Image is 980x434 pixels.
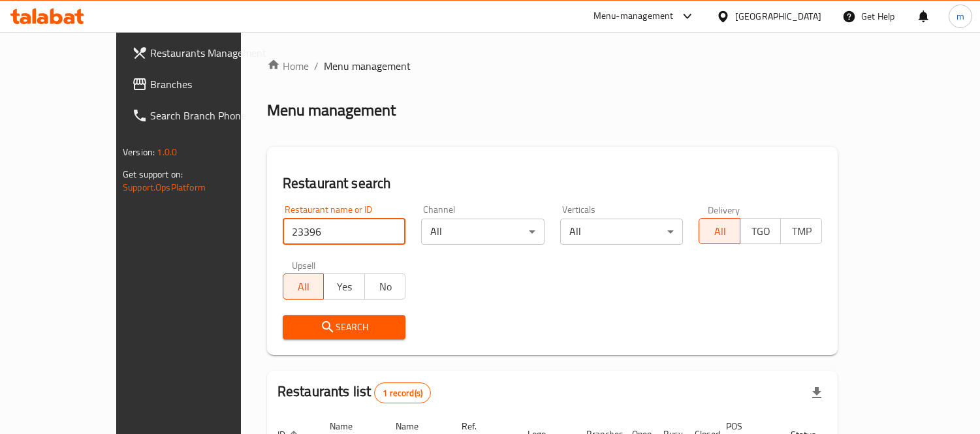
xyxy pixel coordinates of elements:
[292,260,316,270] label: Upsell
[121,37,280,69] a: Restaurants Management
[121,69,280,100] a: Branches
[704,222,735,241] span: All
[746,222,776,241] span: TGO
[267,100,396,121] h2: Menu management
[283,273,324,300] button: All
[283,174,822,193] h2: Restaurant search
[150,108,270,123] span: Search Branch Phone
[801,377,832,409] div: Export file
[121,100,280,131] a: Search Branch Phone
[375,387,430,399] span: 1 record(s)
[323,273,365,300] button: Yes
[735,9,821,23] div: [GEOGRAPHIC_DATA]
[157,144,177,161] span: 1.0.0
[123,144,155,161] span: Version:
[421,219,545,245] div: All
[289,277,319,296] span: All
[267,58,309,74] a: Home
[708,205,740,214] label: Delivery
[329,277,360,296] span: Yes
[740,218,782,244] button: TGO
[293,319,396,335] span: Search
[123,166,183,183] span: Get support on:
[370,277,401,296] span: No
[123,179,206,196] a: Support.OpsPlatform
[786,222,817,241] span: TMP
[267,58,838,74] nav: breadcrumb
[283,219,406,245] input: Search for restaurant name or ID..
[277,382,431,403] h2: Restaurants list
[150,45,270,61] span: Restaurants Management
[314,58,319,74] li: /
[364,273,406,300] button: No
[699,218,740,244] button: All
[780,218,822,244] button: TMP
[324,58,411,74] span: Menu management
[956,9,964,23] span: m
[150,76,270,92] span: Branches
[593,8,674,24] div: Menu-management
[283,315,406,339] button: Search
[560,219,684,245] div: All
